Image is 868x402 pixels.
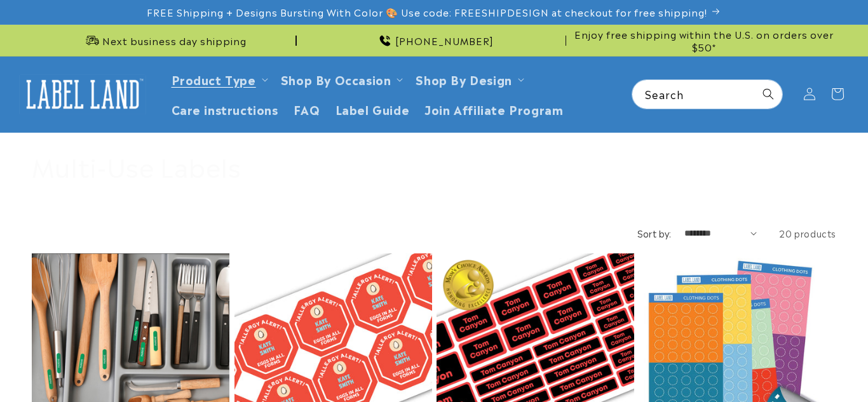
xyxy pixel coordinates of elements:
[172,102,278,116] span: Care instructions
[336,102,410,116] span: Label Guide
[32,149,836,182] h1: Multi-Use Labels
[416,70,512,88] a: Shop By Design
[102,34,247,47] span: Next business day shipping
[273,64,409,94] summary: Shop By Occasion
[408,64,529,94] summary: Shop By Design
[164,94,286,124] a: Care instructions
[779,227,836,239] span: 20 products
[281,72,391,86] span: Shop By Occasion
[164,64,273,94] summary: Product Type
[571,28,836,53] span: Enjoy free shipping within the U.S. on orders over $50*
[15,70,151,119] a: Label Land
[395,34,494,47] span: [PHONE_NUMBER]
[172,70,256,88] a: Product Type
[637,227,672,239] label: Sort by:
[754,80,782,108] button: Search
[32,25,297,56] div: Announcement
[294,102,320,116] span: FAQ
[571,25,836,56] div: Announcement
[328,94,417,124] a: Label Guide
[19,74,146,114] img: Label Land
[424,102,563,116] span: Join Affiliate Program
[286,94,328,124] a: FAQ
[417,94,571,124] a: Join Affiliate Program
[302,25,567,56] div: Announcement
[147,6,707,18] span: FREE Shipping + Designs Bursting With Color 🎨 Use code: FREESHIPDESIGN at checkout for free shipp...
